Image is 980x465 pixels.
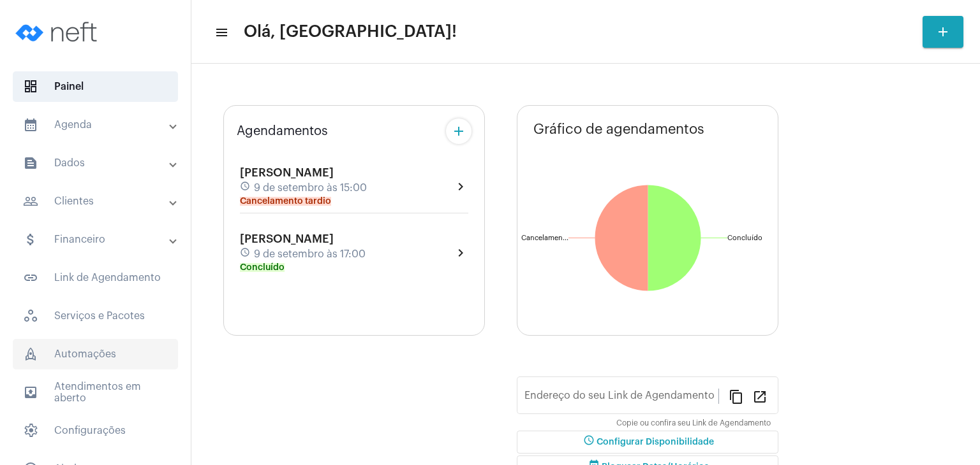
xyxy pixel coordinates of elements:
mat-icon: add [451,124,466,139]
text: Cancelamen... [521,234,568,241]
mat-icon: chevron_right [453,179,468,194]
input: Link [524,392,718,404]
mat-expansion-panel-header: sidenav iconFinanceiro [8,224,191,255]
span: Gráfico de agendamentos [533,122,704,137]
text: Concluído [727,234,762,241]
span: Olá, [GEOGRAPHIC_DATA]! [244,22,457,42]
mat-icon: content_copy [729,389,744,404]
mat-panel-title: Financeiro [23,232,170,247]
span: Configurações [13,415,178,446]
mat-chip: Cancelamento tardio [240,197,331,206]
mat-icon: sidenav icon [23,270,38,285]
mat-icon: add [935,24,951,39]
span: Link de Agendamento [13,262,178,293]
span: Serviços e Pacotes [13,301,178,331]
mat-icon: schedule [581,434,597,450]
span: Painel [13,71,178,102]
mat-icon: schedule [240,247,251,261]
button: Configurar Disponibilidade [517,431,778,454]
span: sidenav icon [23,423,38,438]
mat-expansion-panel-header: sidenav iconDados [8,148,191,178]
span: Agendamentos [237,124,328,138]
mat-icon: open_in_new [752,389,768,404]
span: sidenav icon [23,308,38,324]
mat-expansion-panel-header: sidenav iconAgenda [8,110,191,140]
span: [PERSON_NAME] [240,167,334,178]
mat-icon: sidenav icon [23,385,38,400]
img: logo-neft-novo-2.png [10,6,106,57]
mat-panel-title: Clientes [23,194,170,209]
mat-hint: Copie ou confira seu Link de Agendamento [616,419,771,428]
span: sidenav icon [23,347,38,362]
span: 9 de setembro às 15:00 [254,182,367,194]
mat-expansion-panel-header: sidenav iconClientes [8,186,191,217]
mat-icon: schedule [240,181,251,195]
mat-icon: sidenav icon [23,117,38,132]
span: Configurar Disponibilidade [581,438,714,447]
mat-icon: chevron_right [453,245,468,261]
span: Automações [13,339,178,369]
mat-panel-title: Agenda [23,117,170,132]
mat-icon: sidenav icon [23,155,38,171]
span: [PERSON_NAME] [240,233,334,245]
span: 9 de setembro às 17:00 [254,248,366,260]
mat-icon: sidenav icon [23,232,38,247]
span: Atendimentos em aberto [13,377,178,408]
mat-icon: sidenav icon [214,25,227,40]
mat-icon: sidenav icon [23,194,38,209]
mat-chip: Concluído [240,263,285,272]
span: sidenav icon [23,79,38,94]
mat-panel-title: Dados [23,155,170,171]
